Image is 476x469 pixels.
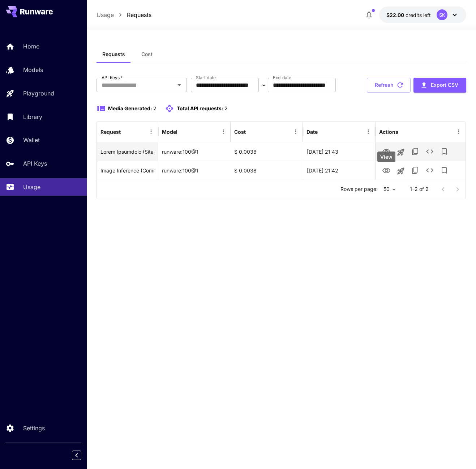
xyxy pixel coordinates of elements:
[23,159,47,168] p: API Keys
[437,163,451,178] button: Add to library
[423,144,437,159] button: See details
[408,163,423,178] button: Copy TaskUUID
[231,161,303,180] div: $ 0.0038
[303,161,375,180] div: 22 Sep, 2025 21:42
[406,12,431,18] span: credits left
[224,105,228,111] span: 2
[23,136,40,144] p: Wallet
[100,142,154,161] div: Click to copy prompt
[158,142,231,161] div: runware:100@1
[23,89,54,98] p: Playground
[303,142,375,161] div: 22 Sep, 2025 21:43
[158,161,231,180] div: runware:100@1
[97,10,114,19] a: Usage
[100,161,154,180] div: Click to copy prompt
[231,142,303,161] div: $ 0.0038
[196,74,216,81] label: Start date
[174,80,184,90] button: Open
[394,145,408,159] button: Launch in playground
[261,81,265,89] p: ~
[379,129,398,135] div: Actions
[386,12,406,18] span: $22.00
[77,449,87,462] div: Collapse sidebar
[410,186,429,193] p: 1–2 of 2
[100,129,121,135] div: Request
[340,186,378,193] p: Rows per page:
[363,127,373,137] button: Menu
[381,184,398,195] div: 50
[367,78,411,93] button: Refresh
[153,105,156,111] span: 2
[127,10,151,19] a: Requests
[218,127,228,137] button: Menu
[273,74,291,81] label: End date
[178,127,188,137] button: Sort
[454,127,464,137] button: Menu
[234,129,246,135] div: Cost
[23,42,39,51] p: Home
[146,127,156,137] button: Menu
[102,51,125,57] span: Requests
[408,144,423,159] button: Copy TaskUUID
[394,164,408,178] button: Launch in playground
[379,7,466,23] button: $21.9962SK
[108,105,152,111] span: Media Generated:
[437,144,451,159] button: Add to library
[23,65,43,74] p: Models
[141,51,153,57] span: Cost
[23,424,45,432] p: Settings
[437,9,447,20] div: SK
[72,451,81,460] button: Collapse sidebar
[379,144,394,159] button: View
[379,163,394,178] button: View
[97,10,151,19] nav: breadcrumb
[23,183,40,191] p: Usage
[413,78,466,93] button: Export CSV
[291,127,301,137] button: Menu
[246,127,257,137] button: Sort
[306,129,318,135] div: Date
[423,163,437,178] button: See details
[162,129,177,135] div: Model
[318,127,329,137] button: Sort
[386,11,431,19] div: $21.9962
[177,105,223,111] span: Total API requests:
[102,74,123,81] label: API Keys
[121,127,132,137] button: Sort
[23,112,42,121] p: Library
[377,152,395,162] div: View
